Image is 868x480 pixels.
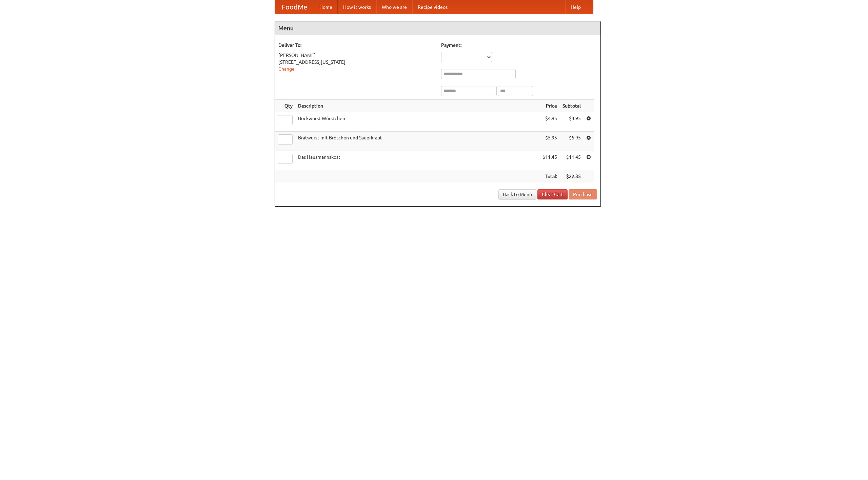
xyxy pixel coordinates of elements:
[295,112,540,132] td: Bockwurst Würstchen
[560,132,584,151] td: $5.95
[565,0,586,14] a: Help
[560,112,584,132] td: $4.95
[560,151,584,170] td: $11.45
[560,100,584,112] th: Subtotal
[560,170,584,183] th: $22.35
[278,52,434,59] div: [PERSON_NAME]
[537,189,568,199] a: Clear Cart
[278,59,434,65] div: [STREET_ADDRESS][US_STATE]
[376,0,412,14] a: Who we are
[441,42,597,49] h5: Payment:
[278,42,434,49] h5: Deliver To:
[295,151,540,170] td: Das Hausmannskost
[412,0,453,14] a: Recipe videos
[278,66,295,72] a: Change
[295,100,540,112] th: Description
[338,0,376,14] a: How it works
[540,100,560,112] th: Price
[275,100,295,112] th: Qty
[498,189,536,199] a: Back to Menu
[314,0,338,14] a: Home
[295,132,540,151] td: Bratwurst mit Brötchen und Sauerkraut
[540,151,560,170] td: $11.45
[275,21,600,35] h4: Menu
[540,170,560,183] th: Total:
[540,112,560,132] td: $4.95
[569,189,597,199] button: Purchase
[275,0,314,14] a: FoodMe
[540,132,560,151] td: $5.95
